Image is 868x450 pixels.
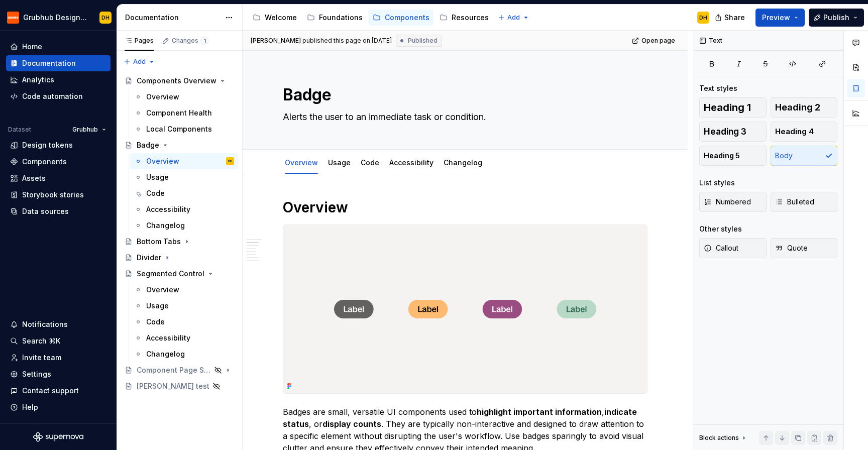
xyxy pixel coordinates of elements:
span: Add [133,58,146,66]
a: Documentation [6,55,111,71]
button: Notifications [6,316,111,332]
a: Accessibility [130,330,238,346]
div: Storybook stories [22,190,84,200]
textarea: Badge [281,83,645,107]
textarea: Alerts the user to an immediate task or condition. [281,109,645,125]
h1: Overview [283,198,647,216]
div: Accessibility [146,333,190,343]
a: Component Page Stub [Duplicate!] [121,362,238,378]
div: Page tree [249,8,493,28]
a: Storybook stories [6,187,111,203]
a: Analytics [6,72,111,88]
div: Search ⌘K [22,336,60,346]
span: Callout [704,243,738,253]
button: Add [121,55,158,69]
span: Bulleted [775,197,814,207]
a: Components [369,10,433,26]
button: Contact support [6,383,111,399]
div: Code [146,188,165,198]
div: Page tree [121,73,238,394]
a: Home [6,39,111,55]
div: Design tokens [22,140,73,150]
a: Open page [629,34,680,48]
a: Overview [130,89,238,105]
strong: display counts [322,419,381,429]
span: Heading 4 [775,127,814,137]
div: Segmented Control [137,269,204,279]
a: Foundations [303,10,367,26]
div: Assets [22,173,46,183]
button: Heading 2 [771,97,838,118]
a: Components [6,154,111,170]
a: Accessibility [130,201,238,217]
div: Usage [324,152,355,173]
div: Overview [146,92,179,102]
a: Assets [6,170,111,186]
div: Settings [22,369,51,379]
span: Preview [762,13,790,23]
span: Published [408,37,438,45]
button: Heading 5 [699,146,767,166]
div: Components [22,157,67,167]
a: Settings [6,366,111,382]
button: Search ⌘K [6,333,111,349]
div: DH [699,14,707,22]
div: Overview [146,156,179,166]
a: Component Health [130,105,238,121]
div: Components [385,13,429,23]
a: Design tokens [6,137,111,153]
span: Quote [775,243,808,253]
button: Grubhub [68,123,111,137]
span: Publish [823,13,849,23]
a: Changelog [130,217,238,234]
img: 6c98284c-30bc-422c-ba13-21c0e47d9e6a.png [283,225,647,393]
div: Grubhub Design System [23,13,87,23]
button: Help [6,399,111,415]
div: Divider [137,253,161,263]
div: Text styles [699,83,737,93]
a: Code [361,158,379,167]
div: Code [146,317,165,327]
div: Changelog [440,152,486,173]
button: Grubhub Design SystemDH [2,7,115,28]
button: Quote [771,238,838,258]
span: Numbered [704,197,751,207]
span: Add [507,14,520,22]
button: Callout [699,238,767,258]
a: Changelog [130,346,238,362]
a: [PERSON_NAME] test [121,378,238,394]
button: Add [495,11,532,25]
a: Components Overview [121,73,238,89]
a: Invite team [6,350,111,366]
span: Grubhub [72,126,98,134]
div: DH [101,14,110,22]
div: Overview [146,285,179,295]
div: Notifications [22,319,68,329]
div: Bottom Tabs [137,237,181,247]
div: Documentation [125,13,220,23]
span: Heading 2 [775,102,820,113]
a: Welcome [249,10,301,26]
div: Changelog [146,349,185,359]
a: Overview [285,158,318,167]
button: Bulleted [771,192,838,212]
div: DH [228,156,232,166]
span: Share [724,13,745,23]
a: Overview [130,282,238,298]
div: Dataset [8,126,31,134]
div: List styles [699,178,735,188]
div: Badge [137,140,159,150]
a: Accessibility [389,158,433,167]
a: Usage [328,158,351,167]
a: Local Components [130,121,238,137]
div: Component Health [146,108,212,118]
div: published this page on [DATE] [302,37,392,45]
div: Documentation [22,58,76,68]
img: 4e8d6f31-f5cf-47b4-89aa-e4dec1dc0822.png [7,12,19,24]
div: Code automation [22,91,83,101]
div: Data sources [22,206,69,216]
span: Heading 3 [704,127,746,137]
span: [PERSON_NAME] [251,37,301,45]
div: Contact support [22,386,79,396]
button: Heading 1 [699,97,767,118]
